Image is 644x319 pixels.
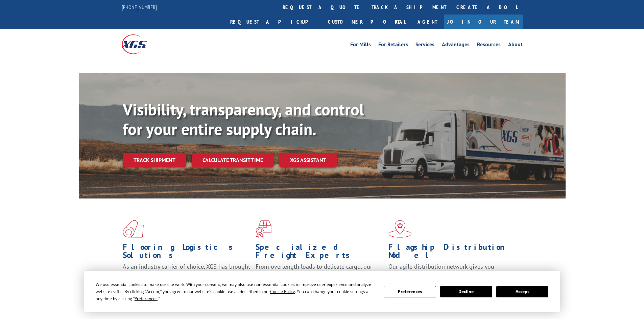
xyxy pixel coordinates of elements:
span: Our agile distribution network gives you nationwide inventory management on demand. [388,263,513,278]
button: Preferences [384,286,436,297]
a: Request a pickup [225,15,323,29]
b: Visibility, transparency, and control for your entire supply chain. [123,99,364,139]
h1: Flooring Logistics Solutions [123,243,251,263]
a: Agent [411,15,444,29]
h1: Flagship Distribution Model [388,243,516,263]
a: Track shipment [123,153,186,167]
div: Cookie Consent Prompt [84,271,560,312]
div: We use essential cookies to make our site work. With your consent, we may also use non-essential ... [96,281,376,302]
a: Customer Portal [323,15,411,29]
a: Advantages [442,42,470,49]
img: xgs-icon-focused-on-flooring-red [256,220,271,238]
a: Calculate transit time [192,153,274,167]
span: Cookie Policy [270,289,295,294]
a: For Mills [350,42,371,49]
a: About [508,42,523,49]
h1: Specialized Freight Experts [256,243,383,263]
a: Resources [477,42,501,49]
a: Services [415,42,434,49]
button: Accept [496,286,548,297]
p: From overlength loads to delicate cargo, our experienced staff knows the best way to move your fr... [256,263,383,293]
a: XGS ASSISTANT [279,153,337,167]
button: Decline [440,286,492,297]
span: As an industry carrier of choice, XGS has brought innovation and dedication to flooring logistics... [123,263,250,287]
img: xgs-icon-total-supply-chain-intelligence-red [123,220,144,238]
a: [PHONE_NUMBER] [122,4,157,10]
a: For Retailers [378,42,408,49]
span: Preferences [135,296,158,301]
img: xgs-icon-flagship-distribution-model-red [388,220,412,238]
a: Join Our Team [444,15,523,29]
